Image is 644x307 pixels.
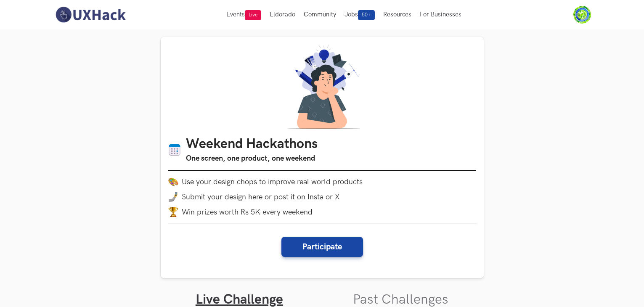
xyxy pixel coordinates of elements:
img: Your profile pic [573,6,591,24]
img: trophy.png [168,207,178,217]
span: Submit your design here or post it on Insta or X [182,193,340,201]
img: UXHack-logo.png [53,6,128,24]
img: palette.png [168,177,178,187]
img: A designer thinking [282,45,363,129]
img: Calendar icon [168,143,181,156]
span: Live [245,10,261,20]
img: mobile-in-hand.png [168,192,178,202]
button: Participate [281,237,363,257]
li: Win prizes worth Rs 5K every weekend [168,207,476,217]
h1: Weekend Hackathons [186,136,318,153]
span: 50+ [358,10,375,20]
li: Use your design chops to improve real world products [168,177,476,187]
h3: One screen, one product, one weekend [186,153,318,164]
